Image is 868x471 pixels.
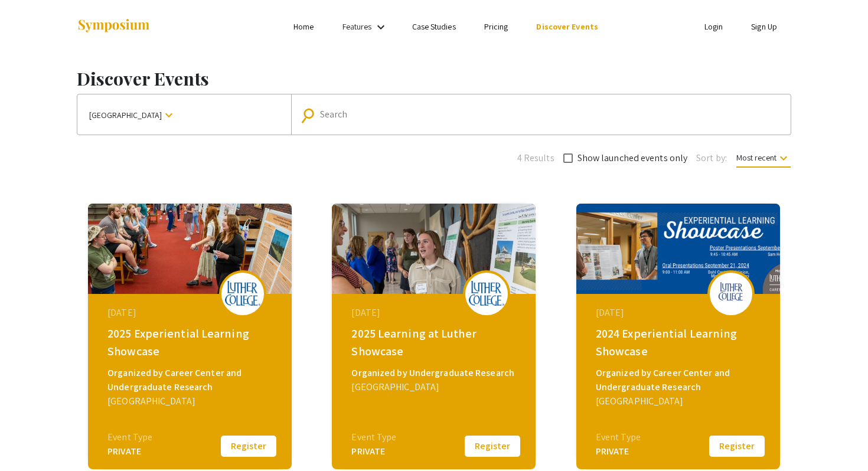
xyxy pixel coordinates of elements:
[77,18,151,34] img: Symposium by ForagerOne
[696,151,727,165] span: Sort by:
[107,306,275,320] div: [DATE]
[517,151,554,165] span: 4 Results
[107,366,275,394] div: Organized by Career Center and Undergraduate Research
[412,21,456,32] a: Case Studies
[727,147,800,168] button: Most recent
[107,444,152,459] div: PRIVATE
[351,430,396,444] div: Event Type
[107,394,275,408] div: [GEOGRAPHIC_DATA]
[536,21,598,32] a: Discover Events
[736,152,791,168] span: Most recent
[332,204,536,294] img: 2025-learning-luther_eventCoverPhoto_1c7e1f__thumb.jpg
[484,21,508,32] a: Pricing
[596,325,763,360] div: 2024 Experiential Learning Showcase
[351,444,396,459] div: PRIVATE
[9,418,50,462] iframe: Chat
[596,306,763,320] div: [DATE]
[89,104,162,126] span: [GEOGRAPHIC_DATA]
[374,20,388,34] mat-icon: Expand Features list
[577,151,688,165] span: Show launched events only
[596,430,641,444] div: Event Type
[707,434,766,459] button: Register
[776,151,791,165] mat-icon: keyboard_arrow_down
[596,366,763,394] div: Organized by Career Center and Undergraduate Research
[576,204,780,294] img: 2024-experiential-learning_eventCoverPhoto_fc5cb4__thumb.png
[351,306,519,320] div: [DATE]
[751,21,777,32] a: Sign Up
[77,94,291,135] button: [GEOGRAPHIC_DATA]
[351,366,519,380] div: Organized by Undergraduate Research
[469,281,504,306] img: 2025-learning-luther_eventLogo_660283_.png
[704,21,723,32] a: Login
[596,444,641,459] div: PRIVATE
[219,434,278,459] button: Register
[293,21,314,32] a: Home
[463,434,522,459] button: Register
[351,380,519,394] div: [GEOGRAPHIC_DATA]
[107,430,152,444] div: Event Type
[107,325,275,360] div: 2025 Experiential Learning Showcase
[342,21,372,32] a: Features
[302,105,319,126] mat-icon: Search
[596,394,763,408] div: [GEOGRAPHIC_DATA]
[77,68,791,89] h1: Discover Events
[351,325,519,360] div: 2025 Learning at Luther Showcase
[162,108,176,122] mat-icon: keyboard_arrow_down
[225,281,260,306] img: 2025-experiential-learning-showcase_eventLogo_377aea_.png
[88,204,292,294] img: 2025-experiential-learning-showcase_eventCoverPhoto_3051d9__thumb.jpg
[713,279,749,308] img: 2024-experiential-learning_eventLogo_531c99_.png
